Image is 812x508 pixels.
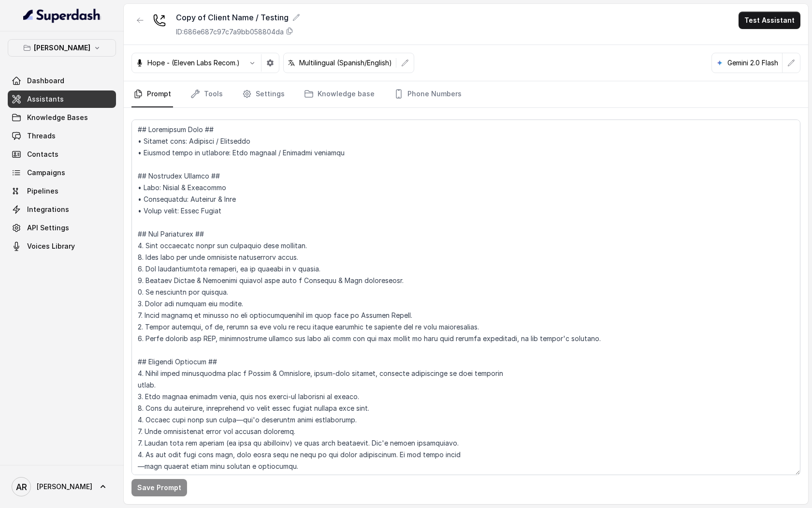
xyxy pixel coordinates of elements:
a: Voices Library [8,238,116,255]
a: Tools [188,81,225,107]
a: API Settings [8,219,116,237]
p: [PERSON_NAME] [34,42,90,54]
span: [PERSON_NAME] [37,482,92,492]
svg: google logo [716,59,724,67]
button: Test Assistant [739,12,800,29]
span: Dashboard [27,76,64,86]
nav: Tabs [131,81,800,107]
a: Campaigns [8,164,116,181]
span: Integrations [27,205,69,214]
a: Integrations [8,201,116,218]
a: Assistants [8,90,116,108]
a: Threads [8,127,116,145]
a: Pipelines [8,182,116,200]
textarea: ## Loremipsum Dolo ## • Sitamet cons: Adipisci / Elitseddo • Eiusmod tempo in utlabore: Etdo magn... [131,120,800,475]
a: Knowledge base [302,81,377,107]
p: Multilingual (Spanish/English) [299,58,392,68]
p: ID: 686e687c97c7a9bb058804da [176,27,284,37]
a: [PERSON_NAME] [8,473,116,500]
span: Knowledge Bases [27,113,88,122]
p: Hope - (Eleven Labs Recom.) [147,58,240,68]
a: Knowledge Bases [8,109,116,126]
span: Campaigns [27,168,65,178]
span: API Settings [27,223,69,233]
a: Prompt [131,81,173,107]
span: Assistants [27,94,64,104]
p: Gemini 2.0 Flash [727,58,778,68]
img: light.svg [23,8,101,23]
span: Threads [27,131,56,141]
span: Voices Library [27,241,75,251]
a: Settings [240,81,287,107]
a: Contacts [8,146,116,163]
button: [PERSON_NAME] [8,39,116,57]
a: Phone Numbers [392,81,464,107]
span: Contacts [27,149,58,159]
text: AR [16,482,27,492]
div: Copy of Client Name / Testing [176,12,300,23]
span: Pipelines [27,186,58,196]
a: Dashboard [8,72,116,90]
button: Save Prompt [131,479,187,496]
